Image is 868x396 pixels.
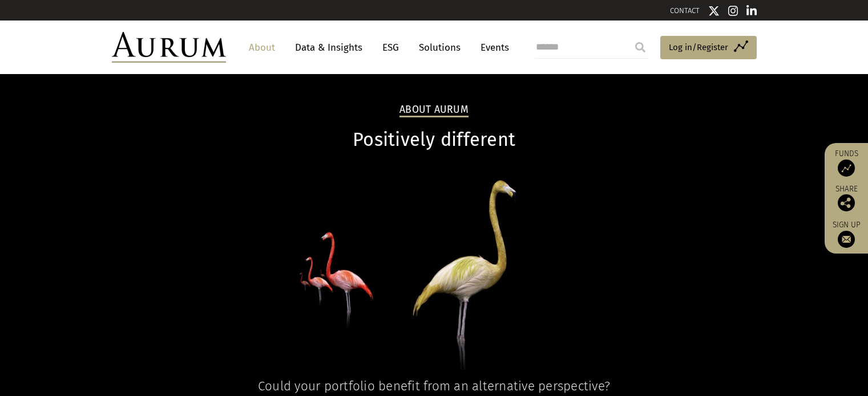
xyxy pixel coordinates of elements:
h2: About Aurum [399,104,469,117]
a: Funds [830,149,862,177]
span: Log in/Register [669,40,728,54]
a: ESG [377,37,405,58]
img: Twitter icon [708,5,720,17]
img: Access Funds [838,160,855,177]
a: Data & Insights [289,37,368,58]
a: Log in/Register [660,36,757,60]
img: Aurum [112,32,226,63]
img: Instagram icon [728,5,738,17]
a: CONTACT [670,6,700,15]
img: Share this post [838,194,855,211]
a: Solutions [413,37,466,58]
h4: Could your portfolio benefit from an alternative perspective? [112,378,757,394]
a: About [243,37,281,58]
h1: Positively different [112,129,757,151]
a: Sign up [830,220,862,248]
img: Sign up to our newsletter [838,231,855,248]
input: Submit [629,36,652,59]
a: Events [475,37,509,58]
img: Linkedin icon [746,5,757,17]
div: Share [830,185,862,211]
